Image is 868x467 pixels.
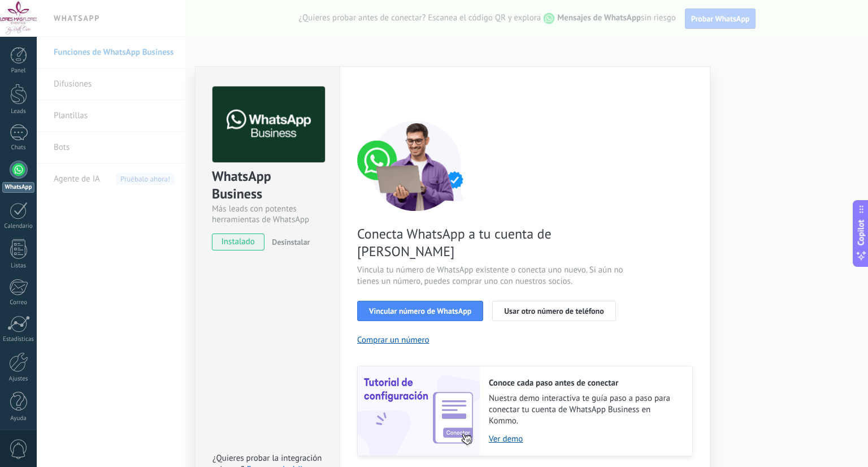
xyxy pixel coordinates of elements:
div: Correo [2,299,35,306]
button: Usar otro número de teléfono [492,301,615,321]
div: Listas [2,262,35,270]
div: WhatsApp [2,182,34,193]
span: Vincular número de WhatsApp [369,307,471,315]
a: Ver demo [489,434,681,444]
div: Estadísticas [2,336,35,343]
span: instalado [212,233,264,250]
h2: Conoce cada paso antes de conectar [489,378,681,388]
span: Copilot [856,220,867,246]
span: Conecta WhatsApp a tu cuenta de [PERSON_NAME] [357,225,626,260]
div: WhatsApp Business [212,167,323,204]
div: Más leads con potentes herramientas de WhatsApp [212,204,323,225]
button: Comprar un número [357,335,429,345]
div: Chats [2,144,35,152]
div: Panel [2,67,35,75]
button: Vincular número de WhatsApp [357,301,483,321]
div: Leads [2,108,35,115]
span: Vincula tu número de WhatsApp existente o conecta uno nuevo. Si aún no tienes un número, puedes c... [357,265,626,287]
button: Desinstalar [267,233,310,250]
img: connect number [357,120,476,211]
span: Desinstalar [272,237,310,247]
div: Calendario [2,223,35,230]
img: logo_main.png [212,87,325,163]
div: Ajustes [2,375,35,383]
span: Nuestra demo interactiva te guía paso a paso para conectar tu cuenta de WhatsApp Business en Kommo. [489,393,681,427]
span: Usar otro número de teléfono [504,307,604,315]
div: Ayuda [2,415,35,422]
